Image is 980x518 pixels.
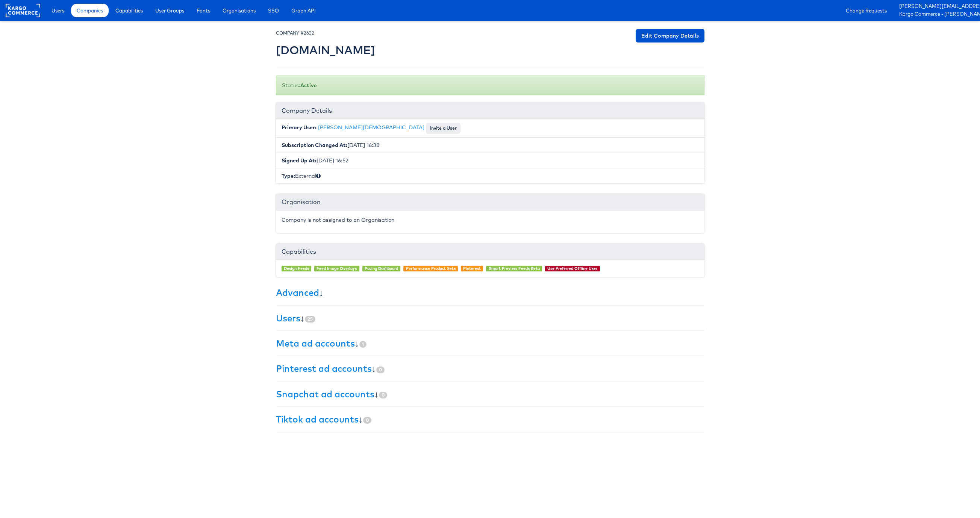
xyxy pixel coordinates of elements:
li: [DATE] 16:38 [276,137,704,153]
h2: [DOMAIN_NAME] [276,44,375,56]
b: Type: [282,173,295,179]
b: Active [300,82,317,89]
span: 0 [363,417,371,424]
a: Pinterest [463,266,481,271]
span: Organisations [223,7,256,14]
div: Capabilities [276,244,704,260]
span: Graph API [291,7,316,14]
h3: ↓ [276,389,704,399]
b: Signed Up At: [282,157,317,164]
small: COMPANY #2632 [276,30,314,36]
a: Users [276,312,300,324]
span: Capabilities [115,7,143,14]
a: Change Requests [840,4,892,17]
span: SSO [268,7,279,14]
a: Pinterest ad accounts [276,363,372,374]
span: 0 [379,392,387,398]
li: [DATE] 16:52 [276,153,704,168]
a: SSO [262,4,285,17]
a: Performance Product Sets [406,266,456,271]
a: Feed Image Overlays [317,266,357,271]
a: Graph API [286,4,321,17]
button: Invite a User [426,123,460,133]
h3: ↓ [276,414,704,424]
a: Edit Company Details [636,29,704,42]
a: Kargo Commerce - [PERSON_NAME] [899,11,974,18]
p: Company is not assigned to an Organisation [282,216,699,224]
a: Snapchat ad accounts [276,388,374,400]
a: [PERSON_NAME][DEMOGRAPHIC_DATA] [318,124,424,131]
h3: ↓ [276,338,704,348]
h3: ↓ [276,364,704,373]
a: [PERSON_NAME][EMAIL_ADDRESS][PERSON_NAME][DOMAIN_NAME] [899,3,974,11]
a: Companies [71,4,109,17]
a: Fonts [191,4,216,17]
div: Organisation [276,194,704,211]
span: Internal (staff) or External (client) [316,173,321,179]
span: 1 [359,341,367,348]
a: Smart Preview Feeds Beta [489,266,540,271]
a: Use Preferred Offline User [547,266,597,271]
h3: ↓ [276,288,704,297]
div: Status: [276,76,704,95]
a: Advanced [276,287,319,298]
span: User Groups [155,7,184,14]
b: Primary User: [282,124,317,131]
span: Companies [77,7,103,14]
span: 25 [305,316,315,323]
li: External [276,168,704,183]
h3: ↓ [276,313,704,323]
b: Subscription Changed At: [282,142,347,148]
a: Meta ad accounts [276,338,355,349]
span: Users [51,7,64,14]
a: Capabilities [110,4,148,17]
a: Tiktok ad accounts [276,413,359,425]
div: Company Details [276,103,704,119]
a: User Groups [150,4,190,17]
a: Organisations [217,4,261,17]
a: Users [46,4,70,17]
span: 0 [376,367,385,373]
span: Fonts [197,7,210,14]
a: Pacing Dashboard [365,266,398,271]
a: Design Feeds [284,266,309,271]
